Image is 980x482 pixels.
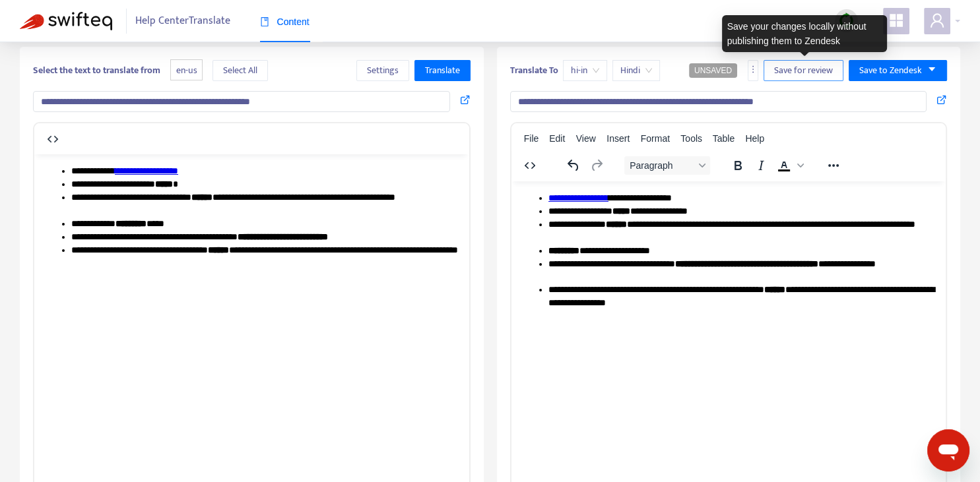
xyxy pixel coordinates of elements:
[524,133,539,144] span: File
[624,156,710,175] button: Block Paragraph
[170,59,203,81] span: en-us
[929,13,945,28] span: user
[745,133,764,144] span: Help
[260,16,310,27] span: Content
[838,13,855,29] img: sync.dc5367851b00ba804db3.png
[859,63,922,78] span: Save to Zendesk
[20,12,112,30] img: Swifteq
[694,66,732,75] span: UNSAVED
[764,60,843,81] button: Save for review
[773,156,806,175] div: Text color Black
[585,156,608,175] button: Redo
[135,9,230,34] span: Help Center Translate
[927,429,969,471] iframe: Button to launch messaging window
[630,160,694,171] span: Paragraph
[849,60,947,81] button: Save to Zendeskcaret-down
[223,63,257,78] span: Select All
[748,65,758,74] span: more
[727,156,749,175] button: Bold
[888,13,904,28] span: appstore
[33,63,160,78] b: Select the text to translate from
[510,63,558,78] b: Translate To
[748,60,758,81] button: more
[620,61,652,80] span: Hindi
[414,60,471,81] button: Translate
[571,61,599,80] span: hi-in
[549,133,565,144] span: Edit
[713,133,735,144] span: Table
[576,133,596,144] span: View
[927,65,936,74] span: caret-down
[680,133,702,144] span: Tools
[641,133,670,144] span: Format
[606,133,630,144] span: Insert
[356,60,409,81] button: Settings
[260,17,269,26] span: book
[367,63,399,78] span: Settings
[425,63,460,78] span: Translate
[750,156,772,175] button: Italic
[212,60,268,81] button: Select All
[822,156,845,175] button: Reveal or hide additional toolbar items
[722,15,887,52] div: Save your changes locally without publishing them to Zendesk
[562,156,585,175] button: Undo
[774,63,833,78] span: Save for review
